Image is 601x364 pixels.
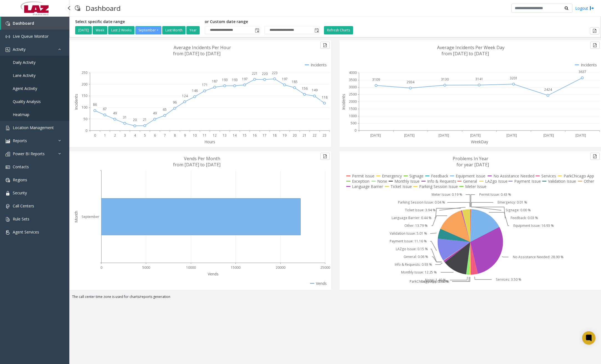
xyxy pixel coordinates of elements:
text: Feedback: 0.03 % [511,216,538,220]
text: 31 [123,115,127,120]
text: 20 [133,117,137,122]
h5: Select specific date range [75,19,201,24]
text: Average Incidents Per Week Day [437,44,504,51]
text: from [DATE] to [DATE] [173,51,220,57]
text: 1500 [349,106,357,111]
img: 'icon' [6,21,10,26]
text: 200 [82,82,87,87]
span: Call Centers [13,203,34,209]
text: [DATE] [575,133,586,138]
text: 3637 [579,69,586,74]
text: Emergency: 0.01 % [498,200,527,205]
text: 2424 [544,87,552,92]
text: General: 0.06 % [404,255,428,259]
text: 149 [312,88,318,92]
text: [DATE] [404,133,415,138]
img: 'icon' [6,230,10,235]
text: 96 [173,100,177,105]
span: Heatmap [13,112,29,117]
text: 5000 [142,265,150,270]
text: 2500 [349,92,357,97]
button: Export to pdf [590,27,599,34]
text: 2 [114,133,116,138]
text: 3201 [510,76,518,81]
text: 1 [104,133,106,138]
text: 6 [154,133,156,138]
text: LAZgo Issue: 0.15 % [396,247,428,252]
text: Average Incidents Per Hour [174,44,231,51]
text: 221 [252,71,258,76]
img: 'icon' [6,34,10,39]
button: Export to pdf [590,42,600,49]
text: [DATE] [438,133,449,138]
text: 22 [313,133,316,138]
text: 150 [82,93,87,98]
text: Payment Issue: 11.16 % [389,239,427,244]
text: 185 [292,79,298,84]
button: [DATE] [75,26,92,34]
div: The call center time zone is used for charts/reports generation [69,294,601,302]
text: 0 [94,133,96,138]
span: Power BI Reports [13,151,45,156]
button: Export to pdf [320,153,330,160]
text: 49 [113,111,117,116]
img: 'icon' [6,217,10,222]
text: 21 [143,117,147,122]
text: Meter Issue: 0.19 % [431,192,462,197]
text: 3500 [349,77,357,82]
text: Incidents [341,94,346,110]
text: 49 [153,111,157,116]
text: 25000 [320,265,330,270]
text: 171 [202,82,208,87]
span: Lane Activity [13,73,35,78]
text: 16 [253,133,257,138]
img: 'icon' [6,139,10,143]
button: Year [186,26,200,34]
button: Last Month [162,26,186,34]
text: Permit Issue: 0.43 % [479,192,511,197]
text: Validation Issue: 5.01 % [389,231,427,236]
text: Vends Per Month [184,155,220,162]
text: 2000 [349,99,357,104]
text: Problems In Year [453,155,488,162]
text: 223 [272,71,278,75]
img: 'icon' [6,152,10,156]
text: 5 [144,133,146,138]
text: 11 [203,133,207,138]
img: pageIcon [75,1,80,15]
img: 'icon' [6,204,10,209]
text: 0 [85,128,87,133]
text: 10000 [186,265,196,270]
h5: or Custom date range [205,19,320,24]
text: 65 [163,107,167,112]
span: Dashboard [13,21,34,26]
text: 13 [223,133,227,138]
text: 14 [233,133,237,138]
text: 220 [262,71,268,76]
text: 21 [303,133,306,138]
text: 15000 [231,265,240,270]
text: 23 [323,133,326,138]
span: Quality Analysis [13,99,41,104]
text: from [DATE] to [DATE] [442,51,489,57]
text: Monthly Issue: 12.25 % [401,270,437,275]
text: September [82,214,99,219]
text: 4 [134,133,136,138]
text: Equipment Issue: 16.93 % [513,224,554,228]
text: 15 [243,133,247,138]
a: Logout [575,5,594,11]
text: 197 [282,77,288,81]
span: Agent Services [13,229,39,235]
text: 20000 [276,265,285,270]
text: 146 [192,88,198,93]
text: 250 [82,70,87,75]
text: 500 [351,121,356,125]
span: Security [13,190,27,195]
text: 187 [212,79,218,84]
text: 124 [182,94,188,98]
text: Vends [208,271,219,277]
text: 193 [232,77,238,82]
span: Reports [13,138,27,143]
span: Toggle popup [313,26,319,34]
text: 2934 [407,80,415,84]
